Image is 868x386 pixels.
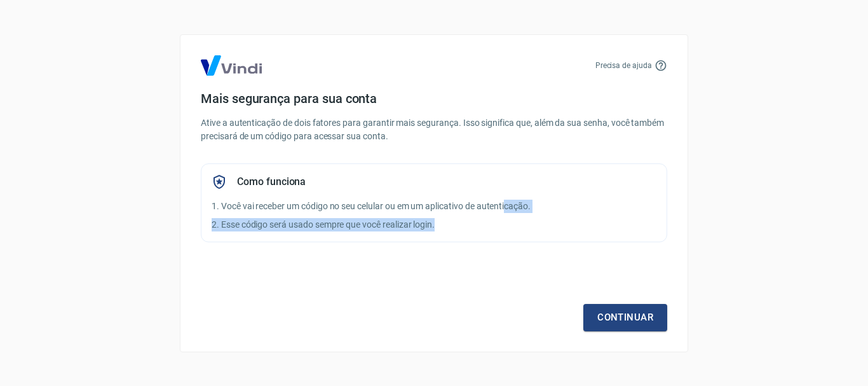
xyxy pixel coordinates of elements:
[237,176,306,188] h5: Como funciona
[201,55,262,76] img: Logo Vind
[212,218,656,231] p: 2. Esse código será usado sempre que você realizar login.
[583,304,667,331] a: Continuar
[201,116,667,143] p: Ative a autenticação de dois fatores para garantir mais segurança. Isso significa que, além da su...
[201,91,667,106] h4: Mais segurança para sua conta
[212,200,656,213] p: 1. Você vai receber um código no seu celular ou em um aplicativo de autenticação.
[595,60,652,71] p: Precisa de ajuda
